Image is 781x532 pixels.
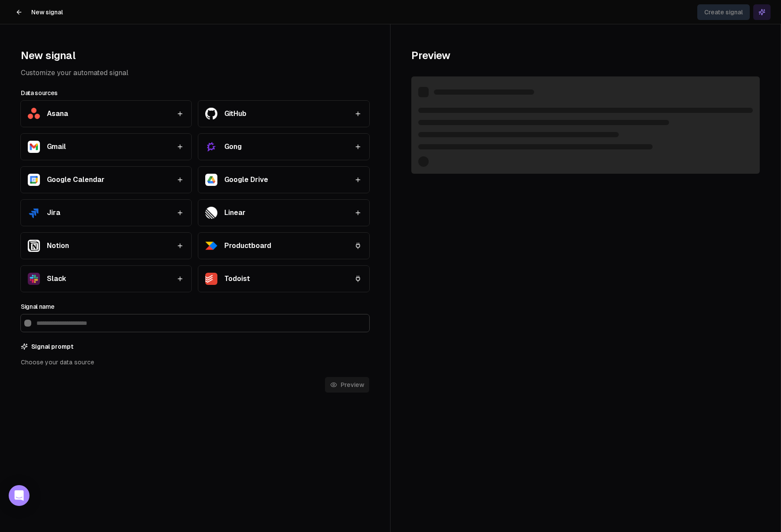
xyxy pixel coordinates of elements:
[411,45,760,66] h2: Preview
[205,141,217,153] img: Gong
[28,207,40,219] img: Jira
[21,200,191,226] button: JiraJira
[21,266,191,292] button: SlackSlack
[224,109,246,119] div: GitHub
[47,208,60,218] div: Jira
[205,174,217,186] img: Google Drive
[198,200,369,226] button: LinearLinear
[21,358,369,367] p: Choose your data source
[28,174,40,186] img: Google Calendar
[205,240,217,252] img: Productboard
[31,342,73,351] h3: Signal prompt
[21,68,369,78] p: Customize your automated signal
[21,89,369,97] h3: Data sources
[224,175,268,185] div: Google Drive
[47,109,68,119] div: Asana
[28,108,40,119] img: Asana
[198,101,369,127] button: GitHubGitHub
[21,101,191,127] button: AsanaAsana
[28,273,40,285] img: Slack
[198,266,369,292] button: TodoistTodoist
[21,233,191,259] button: NotionNotion
[198,233,369,259] button: ProductboardProductboard
[205,108,217,119] img: GitHub
[224,241,271,251] div: Productboard
[9,485,30,506] div: Open Intercom Messenger
[28,240,40,252] img: Notion
[47,241,69,251] div: Notion
[21,45,369,66] h1: New signal
[205,207,217,219] img: Linear
[31,8,63,17] h1: New signal
[28,141,40,153] img: Gmail
[47,274,66,284] div: Slack
[21,302,369,311] h3: Signal name
[21,167,191,193] button: Google CalendarGoogle Calendar
[47,142,66,152] div: Gmail
[224,142,242,152] div: Gong
[224,208,246,218] div: Linear
[198,167,369,193] button: Google DriveGoogle Drive
[198,134,369,160] button: GongGong
[205,273,217,285] img: Todoist
[224,274,250,284] div: Todoist
[47,175,105,185] div: Google Calendar
[21,134,191,160] button: GmailGmail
